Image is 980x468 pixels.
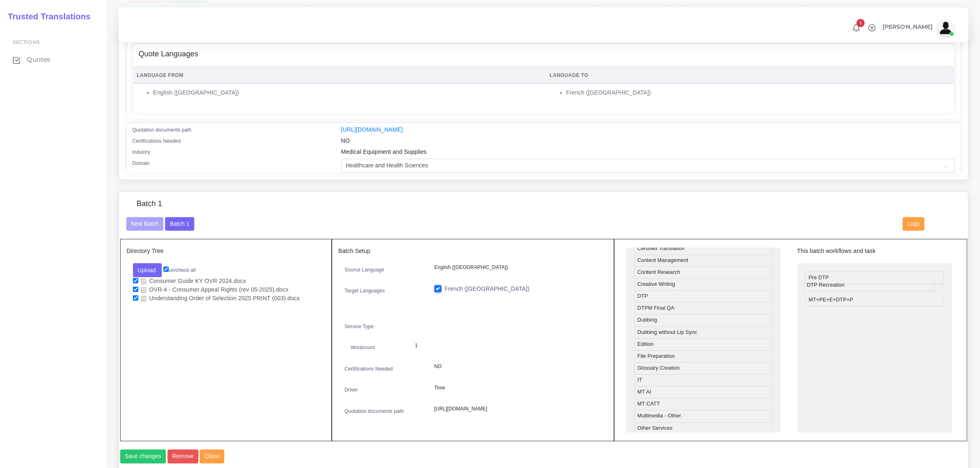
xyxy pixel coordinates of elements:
[803,279,934,292] li: DTP Recreation
[634,422,773,435] li: Other Services
[335,148,961,159] div: Medical Equipment and Supplies
[163,266,196,274] label: un/check all
[126,217,164,231] button: New Batch
[345,323,375,330] label: Service Type:
[6,51,101,68] a: Quotes
[133,67,546,84] th: Language From
[566,88,950,97] li: French ([GEOGRAPHIC_DATA])
[634,278,773,291] li: Creative Writing
[545,67,954,84] th: Language To
[200,449,224,463] button: Clone
[27,55,50,64] span: Quotes
[2,12,91,21] h2: Trusted Translations
[634,338,773,351] li: Edition
[2,10,91,23] a: Trusted Translations
[351,344,375,351] label: Wordcount
[908,220,920,227] span: Logs
[434,384,601,392] p: Time
[338,248,608,255] h5: Batch Setup
[634,327,773,339] li: Dubbing without Lip Sync
[345,266,384,273] label: Source Language
[634,350,773,363] li: File Preparation
[634,362,773,375] li: Glossary Creation
[133,137,181,145] label: Certifications Needed
[634,398,773,410] li: MT CATT
[882,24,933,30] span: [PERSON_NAME]
[634,314,773,327] li: Dubbing
[168,449,200,463] a: Remove
[335,137,961,148] div: NO
[634,302,773,315] li: DTPM Final QA
[878,20,957,36] a: [PERSON_NAME]avatar
[138,286,291,294] a: OVR-4 - Consumer Appeal Rights (rev 05-2025).docx
[445,285,529,293] label: French ([GEOGRAPHIC_DATA])
[634,374,773,387] li: IT
[434,362,601,371] p: NO
[345,287,385,294] label: Target Languages
[341,126,403,133] a: [URL][DOMAIN_NAME]
[200,449,226,463] a: Clone
[137,199,162,209] h4: Batch 1
[133,148,151,156] label: Industry
[434,405,601,413] p: [URL][DOMAIN_NAME]
[634,255,773,267] li: Content Management
[634,410,773,422] li: Multimedia - Other
[434,263,601,272] p: English ([GEOGRAPHIC_DATA])
[857,19,865,27] span: 1
[415,341,595,350] p: 1
[165,217,194,231] button: Batch 1
[805,294,944,306] li: MT+PE+E+DTP+P
[634,290,773,303] li: DTP
[805,271,944,284] li: Pre DTP
[138,277,249,285] a: Consumer Guide KY OVR 2024.docx
[797,248,952,255] h5: This batch workflows and task
[126,220,164,227] a: New Batch
[634,266,773,279] li: Content Research
[133,263,162,277] button: Upload
[168,449,198,463] button: Remove
[13,39,40,45] span: Sections
[133,126,192,134] label: Quotation documents path
[938,20,954,36] img: avatar
[139,50,198,59] h4: Quote Languages
[163,266,169,272] input: un/check all
[138,294,303,302] a: Understanding Order of Selection 2025 PRINT (003).docx
[120,449,166,463] button: Save changes
[153,88,541,97] li: English ([GEOGRAPHIC_DATA])
[849,23,864,32] a: 1
[345,365,393,373] label: Certifications Needed
[345,408,404,415] label: Quotation documents path
[634,386,773,398] li: MT AI
[127,248,326,255] h5: Directory Tree
[345,386,358,394] label: Driver
[634,243,773,255] li: Certified Translation
[165,220,194,227] a: Batch 1
[903,217,924,231] button: Logs
[133,160,150,167] label: Domain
